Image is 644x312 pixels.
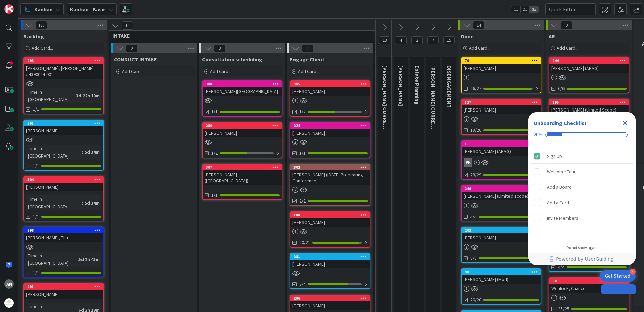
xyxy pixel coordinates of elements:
[290,164,370,185] div: 303[PERSON_NAME] ([DATE] Prehearing Conference)
[27,121,103,126] div: 301
[24,177,103,191] div: 304[PERSON_NAME]
[290,295,370,301] div: 296
[446,65,453,108] span: DISENGAGEMENT
[293,296,370,301] div: 296
[556,255,614,263] span: Powered by UserGuiding
[531,211,633,225] div: Invite Members is incomplete.
[461,99,541,135] a: 127[PERSON_NAME]18/20
[620,118,630,128] div: Close Checklist
[395,36,407,44] span: 4
[528,112,636,265] div: Checklist Container
[202,122,282,158] a: 289[PERSON_NAME]1/2
[4,279,14,289] div: AN
[462,186,541,200] div: 240[PERSON_NAME] (Limited scope)
[464,158,472,167] div: VR
[211,150,218,157] span: 1/2
[547,168,576,176] div: Welcome Tour
[549,284,629,293] div: Wenlock, Chance
[549,99,629,105] div: 195
[24,177,103,183] div: 304
[24,58,103,64] div: 293
[27,228,103,233] div: 298
[76,256,77,263] span: :
[290,129,370,137] div: [PERSON_NAME]
[534,132,543,138] div: 20%
[298,68,319,74] span: Add Card...
[462,147,541,156] div: [PERSON_NAME] (ARAG)
[549,58,629,73] div: 244[PERSON_NAME] (ARAG)
[511,6,520,13] span: 1x
[549,278,629,293] div: 98Wenlock, Chance
[290,164,370,206] a: 303[PERSON_NAME] ([DATE] Prehearing Conference)2/2
[82,199,83,207] span: :
[33,162,39,169] span: 1/1
[112,32,367,39] span: INTAKE
[465,100,541,105] div: 127
[206,82,282,86] div: 308
[211,108,218,115] span: 1/1
[27,58,103,63] div: 293
[461,227,541,263] a: 203[PERSON_NAME]8/8
[83,199,101,207] div: 5d 34m
[462,58,541,73] div: 70[PERSON_NAME]
[469,45,490,51] span: Add Card...
[549,99,629,135] a: 195[PERSON_NAME] (LImited Scope)14/15
[547,152,562,160] div: Sign Up
[73,92,74,99] span: :
[470,255,477,262] span: 8/8
[24,120,103,135] div: 301[PERSON_NAME]
[290,212,370,227] div: 188[PERSON_NAME]
[470,213,477,220] span: 5/5
[547,198,569,207] div: Add a Card
[23,57,104,114] a: 293[PERSON_NAME], [PERSON_NAME] #4390044-001Time in [GEOGRAPHIC_DATA]:3d 22h 10m1/1
[531,149,633,164] div: Sign Up is complete.
[23,176,104,221] a: 304[PERSON_NAME]Time in [GEOGRAPHIC_DATA]:5d 34m1/1
[290,123,370,129] div: 224
[24,227,103,233] div: 298
[203,123,282,137] div: 289[PERSON_NAME]
[630,269,636,275] div: 4
[462,227,541,233] div: 203
[203,129,282,137] div: [PERSON_NAME]
[552,58,629,63] div: 244
[379,36,390,44] span: 13
[202,56,262,63] span: Consultation scheduling
[26,252,76,267] div: Time in [GEOGRAPHIC_DATA]
[77,256,101,263] div: 5d 2h 43m
[552,279,629,283] div: 98
[114,56,157,63] span: CONDUCT INTAKE
[531,164,633,179] div: Welcome Tour is incomplete.
[549,278,629,284] div: 98
[26,145,82,160] div: Time in [GEOGRAPHIC_DATA]
[462,233,541,242] div: [PERSON_NAME]
[461,33,474,40] span: Done
[24,120,103,126] div: 301
[470,127,481,134] span: 18/20
[462,158,541,167] div: VR
[122,68,144,74] span: Add Card...
[462,141,541,147] div: 111
[461,57,541,93] a: 70[PERSON_NAME]26/27
[443,36,455,44] span: 15
[549,64,629,73] div: [PERSON_NAME] (ARAG)
[411,36,423,44] span: 2
[34,5,53,13] span: Kanban
[473,21,484,29] span: 14
[206,123,282,128] div: 289
[290,122,370,158] a: 224[PERSON_NAME]1/1
[23,120,104,171] a: 301[PERSON_NAME]Time in [GEOGRAPHIC_DATA]:5d 34m1/1
[558,264,565,271] span: 4/4
[299,239,310,246] span: 20/21
[290,212,370,218] div: 188
[549,57,629,93] a: 244[PERSON_NAME] (ARAG)6/6
[122,21,133,30] span: 10
[24,227,103,242] div: 298[PERSON_NAME], Thu
[211,192,218,199] span: 1/1
[299,281,306,288] span: 3/4
[470,296,481,303] span: 20/20
[529,6,538,13] span: 3x
[70,6,106,13] b: Kanban - Basic
[299,150,306,157] span: 1/1
[26,88,73,103] div: Time in [GEOGRAPHIC_DATA]
[290,87,370,96] div: [PERSON_NAME]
